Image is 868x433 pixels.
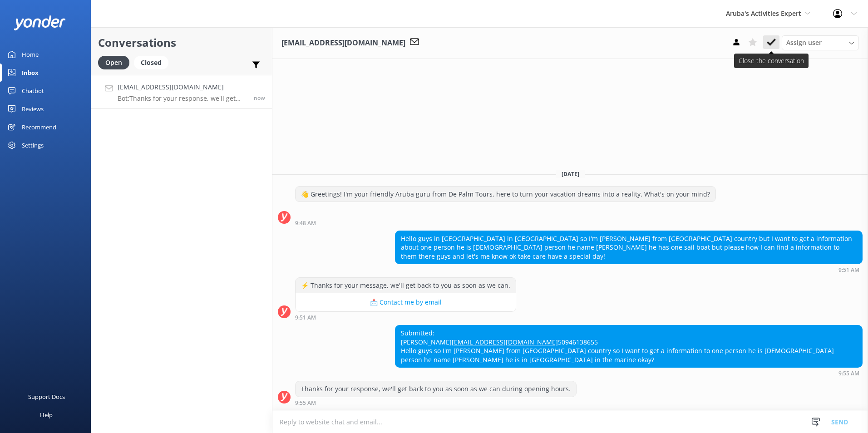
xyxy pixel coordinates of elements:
div: Submitted: [PERSON_NAME] 50946138655 Hello guys so I'm [PERSON_NAME] from [GEOGRAPHIC_DATA] count... [395,325,862,367]
h3: [EMAIL_ADDRESS][DOMAIN_NAME] [281,37,405,49]
strong: 9:48 AM [295,221,316,226]
div: Inbox [22,64,39,82]
h2: Conversations [98,34,265,51]
div: Chatbot [22,82,44,100]
div: Sep 03 2025 09:55am (UTC -04:00) America/Caracas [295,399,577,406]
span: Aruba's Activities Expert [726,9,801,18]
strong: 9:51 AM [838,267,859,273]
h4: [EMAIL_ADDRESS][DOMAIN_NAME] [118,82,247,92]
div: Assign User [782,35,859,50]
div: 👋 Greetings! I'm your friendly Aruba guru from De Palm Tours, here to turn your vacation dreams i... [296,187,715,202]
button: 📩 Contact me by email [296,293,516,311]
div: Reviews [22,100,44,118]
div: Support Docs [28,388,65,406]
a: [EMAIL_ADDRESS][DOMAIN_NAME] [452,338,558,346]
p: Bot: Thanks for your response, we'll get back to you as soon as we can during opening hours. [118,94,247,103]
strong: 9:55 AM [838,371,859,376]
div: Sep 03 2025 09:51am (UTC -04:00) America/Caracas [295,314,516,320]
strong: 9:55 AM [295,400,316,406]
a: [EMAIL_ADDRESS][DOMAIN_NAME]Bot:Thanks for your response, we'll get back to you as soon as we can... [91,75,272,109]
a: Open [98,57,134,67]
strong: 9:51 AM [295,315,316,320]
div: Sep 03 2025 09:51am (UTC -04:00) America/Caracas [395,266,863,273]
img: yonder-white-logo.png [14,15,66,30]
span: [DATE] [556,170,585,178]
div: ⚡ Thanks for your message, we'll get back to you as soon as we can. [296,278,516,293]
div: Thanks for your response, we'll get back to you as soon as we can during opening hours. [296,381,576,397]
div: Help [40,406,53,424]
div: Hello guys in [GEOGRAPHIC_DATA] in [GEOGRAPHIC_DATA] so I'm [PERSON_NAME] from [GEOGRAPHIC_DATA] ... [395,231,862,264]
a: Closed [134,57,173,67]
div: Sep 03 2025 09:55am (UTC -04:00) America/Caracas [395,370,863,376]
div: Recommend [22,118,56,136]
div: Sep 03 2025 09:48am (UTC -04:00) America/Caracas [295,220,716,226]
div: Settings [22,136,44,154]
div: Home [22,45,39,64]
span: Assign user [786,38,822,48]
div: Closed [134,56,168,69]
span: Sep 03 2025 09:55am (UTC -04:00) America/Caracas [254,94,265,102]
div: Open [98,56,129,69]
